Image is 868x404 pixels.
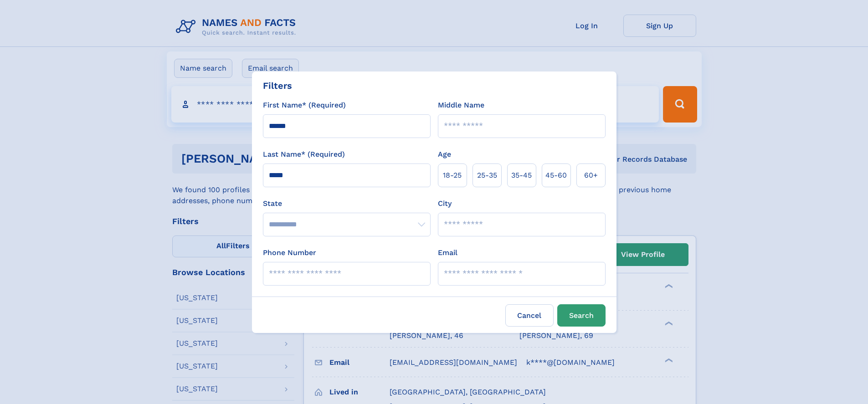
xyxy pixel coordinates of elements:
label: Last Name* (Required) [263,149,345,160]
span: 35‑45 [511,170,532,181]
span: 18‑25 [443,170,462,181]
div: Filters [263,79,292,92]
span: 60+ [584,170,598,181]
label: Age [438,149,451,160]
label: Middle Name [438,100,484,111]
span: 25‑35 [477,170,497,181]
label: First Name* (Required) [263,100,346,111]
label: Email [438,247,457,258]
button: Search [557,304,606,327]
label: Phone Number [263,247,316,258]
label: State [263,198,431,209]
span: 45‑60 [545,170,567,181]
label: Cancel [505,304,554,327]
label: City [438,198,452,209]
